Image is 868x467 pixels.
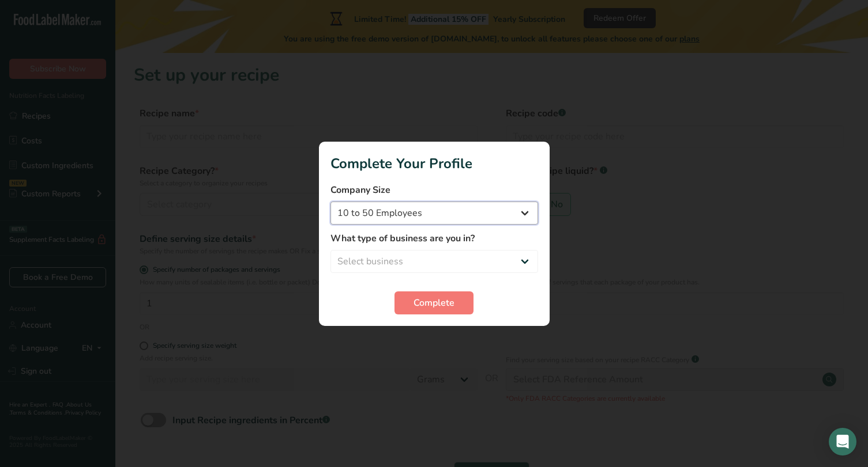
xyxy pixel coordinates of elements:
[330,183,538,197] label: Company Size
[829,428,856,455] div: Open Intercom Messenger
[330,153,538,174] h1: Complete Your Profile
[394,291,474,314] button: Complete
[330,231,538,245] label: What type of business are you in?
[414,296,454,310] span: Complete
